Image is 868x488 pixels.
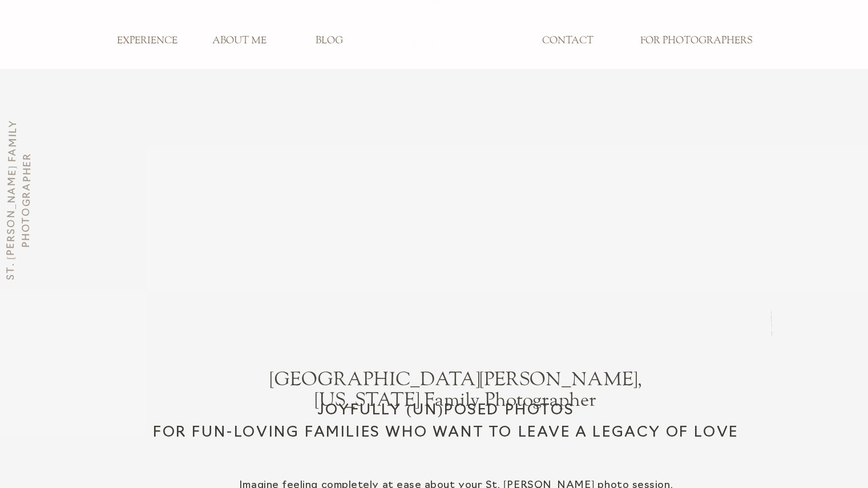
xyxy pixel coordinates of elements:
a: BLOG [292,35,367,47]
h3: St. [PERSON_NAME] family photographer [3,87,19,312]
a: FOR PHOTOGRAPHERS [632,35,761,47]
a: EXPERIENCE [110,35,185,47]
h1: [GEOGRAPHIC_DATA][PERSON_NAME], [US_STATE] Family Photographer [253,369,659,400]
a: CONTACT [530,35,605,47]
h2: JOYFULLY (UN)POSED PHOTOS For fun-loving families who want to leave a legacy of love [138,400,754,462]
a: ABOUT ME [202,35,277,47]
h3: St. [PERSON_NAME] Family PHotographer [759,309,772,336]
